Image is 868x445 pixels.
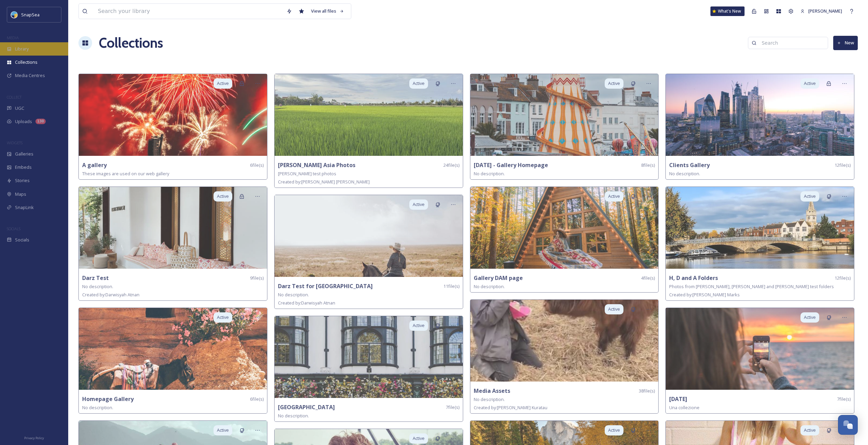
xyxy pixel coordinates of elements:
span: Active [413,201,425,208]
button: Open Chat [838,415,858,435]
span: Active [217,193,229,199]
span: 6 file(s) [250,162,264,168]
strong: Darz Test [82,274,109,282]
span: Active [413,322,425,329]
span: No description. [474,283,505,290]
input: Search your library [94,4,283,19]
img: andy-holmes-2JeSbhsqRDw-unsplash.jpg [79,74,267,156]
img: jude-arubi-DQoyFcXLMN8-unsplash.jpg [666,74,854,156]
span: Created by: [PERSON_NAME] [PERSON_NAME] [278,179,370,185]
span: 6 file(s) [250,396,264,402]
strong: Darz Test for [GEOGRAPHIC_DATA] [278,282,373,290]
img: mantas-hesthaven-xZM5sAsuib0-unsplash.jpg [666,308,854,390]
a: View all files [308,4,348,18]
div: 130 [35,119,46,124]
img: 844cd482-8ebb-4e66-8ec1-7e5c51fa31ea.jpg [470,300,659,382]
span: Created by: [PERSON_NAME] Kuratau [474,404,547,411]
span: Created by: [PERSON_NAME] Marks [669,292,740,298]
span: Active [608,193,620,199]
img: 229b8fe0-734b-4cee-a5cb-0bec100d33aa.jpg [666,187,854,269]
a: [PERSON_NAME] [797,4,845,18]
strong: Media Assets [474,387,510,395]
img: 309e2d88-772e-43a9-a6b8-30e25fae66c8.jpg [275,74,463,156]
span: SOCIALS [7,226,20,231]
strong: [DATE] - Gallery Homepage [474,161,548,169]
span: WIDGETS [7,140,23,145]
span: Library [15,46,29,52]
img: daniel-burka-rHa1WvOywjw-unsplash.jpg [79,308,267,390]
span: Privacy Policy [24,436,44,440]
span: Stories [15,177,30,184]
span: Active [217,427,229,433]
span: Socials [15,237,29,243]
span: 8 file(s) [641,162,655,168]
span: Una collezione [669,404,700,411]
span: Active [804,427,816,433]
span: [PERSON_NAME] [808,8,842,14]
span: UGC [15,105,24,112]
img: snapsea-logo.png [11,11,18,18]
strong: Clients Gallery [669,161,710,169]
span: Maps [15,191,26,197]
span: 9 file(s) [250,275,264,281]
strong: H, D and A Folders [669,274,718,282]
span: These images are used on our web gallery [82,170,169,177]
span: Active [217,80,229,87]
span: COLLECT [7,94,21,100]
span: No description. [278,413,309,419]
img: 5e1b1d3c-0221-4016-9cc6-1314e2cb0102.jpg [79,187,267,269]
span: No description. [669,170,700,177]
strong: [PERSON_NAME] Asia Photos [278,161,355,169]
span: 12 file(s) [835,162,851,168]
strong: [DATE] [669,395,687,403]
span: 12 file(s) [835,275,851,281]
button: New [833,36,858,50]
span: Uploads [15,118,32,125]
span: Created by: Darwisyah Atnan [278,300,335,306]
span: MEDIA [7,35,19,40]
span: Created by: Darwisyah Atnan [82,292,139,298]
strong: Gallery DAM page [474,274,523,282]
span: Active [608,80,620,87]
span: Active [413,80,425,87]
a: Privacy Policy [24,433,44,442]
span: No description. [278,292,309,298]
span: 24 file(s) [443,162,459,168]
span: No description. [82,283,113,290]
span: 7 file(s) [837,396,851,402]
img: 044c3973-34d0-4c56-b8ff-a186a707f760.jpg [275,195,463,277]
span: Active [413,435,425,442]
a: Collections [99,33,163,53]
span: Active [608,306,620,312]
span: 4 file(s) [641,275,655,281]
span: 11 file(s) [443,283,459,290]
strong: A gallery [82,161,107,169]
span: SnapLink [15,204,34,211]
img: benjamin-elliott-2dXkwyBdSGU-unsplash.jpg [470,74,659,156]
span: Active [608,427,620,433]
span: SnapSea [21,12,40,18]
span: [PERSON_NAME] test photos [278,170,336,177]
strong: [GEOGRAPHIC_DATA] [278,403,335,411]
span: Embeds [15,164,32,170]
strong: Homepage Gallery [82,395,134,403]
span: Galleries [15,151,33,157]
a: What's New [710,6,745,16]
span: 38 file(s) [639,388,655,394]
span: Media Centres [15,72,45,79]
span: Active [217,314,229,321]
img: karsten-winegeart-wZl_4UIzmho-unsplash.jpg [470,187,659,269]
span: 7 file(s) [446,404,459,411]
input: Search [758,36,824,50]
img: lalocadelondres-17925560627499727.jpeg [275,316,463,398]
span: No description. [474,170,505,177]
span: Active [804,80,816,87]
span: No description. [474,396,505,402]
span: Active [804,314,816,321]
span: Active [804,193,816,199]
span: Photos from [PERSON_NAME], [PERSON_NAME] and [PERSON_NAME] test folders [669,283,834,290]
span: Collections [15,59,38,65]
span: No description. [82,404,113,411]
